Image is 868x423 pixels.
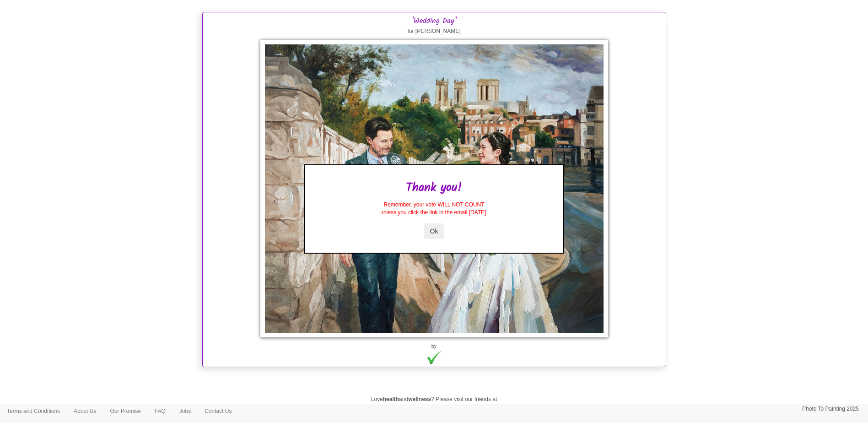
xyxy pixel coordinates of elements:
[205,342,663,351] p: by
[67,404,103,418] a: About Us
[260,40,608,337] img: Wedding Day
[148,404,173,418] a: FAQ
[202,12,666,367] div: for [PERSON_NAME]
[383,396,399,402] strong: health
[207,395,662,404] p: Love and ? Please visit our friends at
[426,351,442,364] img: tick.gif
[802,404,859,414] p: Photo To Painting 2025
[318,201,550,217] div: Remember, your vote WILL NOT COUNT unless you click the link in the email [DATE].
[205,17,663,25] h3: "Wedding Day"
[173,404,198,418] a: Jobs
[408,396,431,402] strong: wellness
[103,404,147,418] a: Our Promise
[424,223,444,239] button: Ok
[198,404,238,418] a: Contact Us
[318,181,550,195] h2: Thank you!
